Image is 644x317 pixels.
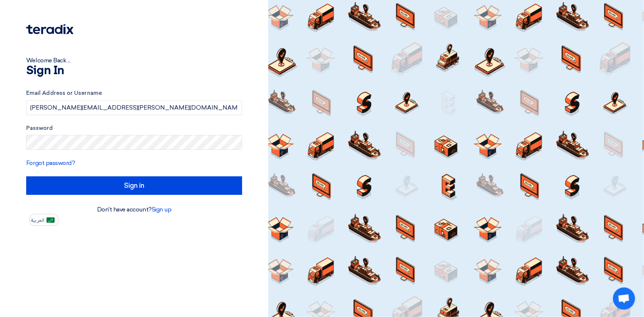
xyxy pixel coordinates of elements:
[29,214,59,226] button: العربية
[26,24,73,34] img: Teradix logo
[26,65,242,77] h1: Sign In
[26,89,242,97] label: Email Address or Username
[47,217,55,223] img: ar-AR.png
[26,56,242,65] div: Welcome Back ...
[26,159,75,166] a: Forgot password?
[613,287,635,310] div: Open chat
[26,205,242,214] div: Don't have account?
[26,176,242,195] input: Sign in
[152,206,172,213] a: Sign up
[26,124,242,132] label: Password
[26,100,242,115] input: Enter your business email or username
[31,218,44,223] span: العربية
